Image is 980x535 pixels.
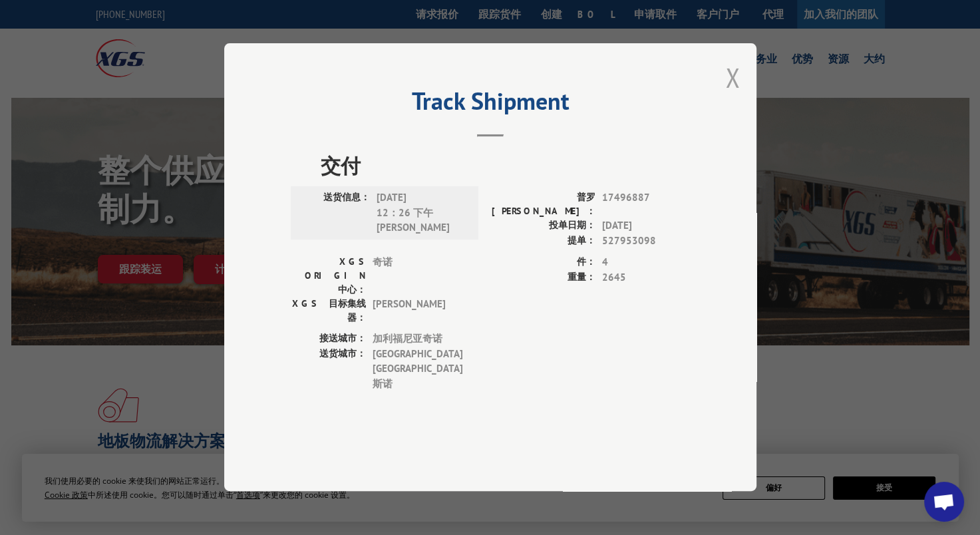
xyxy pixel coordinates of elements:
span: 交付 [321,151,690,181]
span: [PERSON_NAME] [373,297,462,325]
button: Close modal [725,60,740,95]
font: [DATE] 12：26 下午 [PERSON_NAME] [377,192,450,234]
span: 17496887 [602,191,690,219]
label: 重量： [490,270,595,285]
span: 奇诺 [373,256,462,297]
label: 接送城市： [291,332,366,347]
h2: Track Shipment [291,92,690,117]
label: 件： [490,256,595,271]
span: 2645 [602,270,690,285]
label: 投单日期： [490,219,595,234]
span: [DATE] [602,219,690,234]
div: Open chat [924,482,964,522]
span: 加利福尼亚奇诺 [373,332,462,347]
span: [GEOGRAPHIC_DATA][GEOGRAPHIC_DATA]斯诺 [373,347,462,392]
label: XGS 目标集线器： [291,297,366,325]
label: XGS ORIGIN 中心： [291,256,366,297]
label: 送货信息： [295,191,370,236]
label: 送货城市： [291,347,366,392]
span: 527953098 [602,234,690,249]
label: 普罗[PERSON_NAME]： [490,191,595,219]
span: 4 [602,256,690,271]
label: 提单： [490,234,595,249]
